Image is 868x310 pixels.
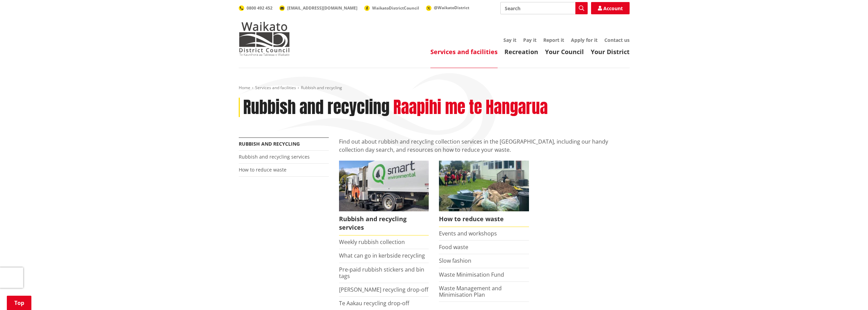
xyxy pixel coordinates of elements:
[239,5,273,11] a: 0800 492 452
[339,161,429,235] a: Rubbish and recycling services
[434,5,469,11] span: @WaikatoDistrict
[339,238,405,246] a: Weekly rubbish collection
[439,230,497,237] a: Events and workshops
[545,48,584,56] a: Your Council
[439,161,529,211] img: Reducing waste
[239,141,300,147] a: Rubbish and recycling
[279,5,357,11] a: [EMAIL_ADDRESS][DOMAIN_NAME]
[301,85,342,91] span: Rubbish and recycling
[247,5,273,11] span: 0800 492 452
[243,98,389,117] h1: Rubbish and recycling
[339,299,409,307] a: Te Aakau recycling drop-off
[571,37,598,43] a: Apply for it
[439,243,468,251] a: Food waste
[287,5,357,11] span: [EMAIL_ADDRESS][DOMAIN_NAME]
[503,37,516,43] a: Say it
[439,284,502,298] a: Waste Management and Minimisation Plan
[239,166,286,173] a: How to reduce waste
[339,211,429,235] span: Rubbish and recycling services
[500,2,588,14] input: Search input
[439,271,504,278] a: Waste Minimisation Fund
[393,98,548,117] h2: Raapihi me te Hangarua
[591,2,630,14] a: Account
[372,5,419,11] span: WaikatoDistrictCouncil
[426,5,469,11] a: @WaikatoDistrict
[255,85,296,91] a: Services and facilities
[339,266,424,280] a: Pre-paid rubbish stickers and bin tags
[591,48,630,56] a: Your District
[339,252,425,259] a: What can go in kerbside recycling
[523,37,536,43] a: Pay it
[7,296,31,310] a: Top
[339,161,429,211] img: Rubbish and recycling services
[364,5,419,11] a: WaikatoDistrictCouncil
[239,153,310,160] a: Rubbish and recycling services
[543,37,564,43] a: Report it
[339,137,630,154] p: Find out about rubbish and recycling collection services in the [GEOGRAPHIC_DATA], including our ...
[604,37,630,43] a: Contact us
[439,161,529,227] a: How to reduce waste
[430,48,498,56] a: Services and facilities
[239,22,290,56] img: Waikato District Council - Te Kaunihera aa Takiwaa o Waikato
[239,85,630,91] nav: breadcrumb
[439,211,529,227] span: How to reduce waste
[504,48,538,56] a: Recreation
[339,286,428,293] a: [PERSON_NAME] recycling drop-off
[239,85,250,91] a: Home
[439,257,471,264] a: Slow fashion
